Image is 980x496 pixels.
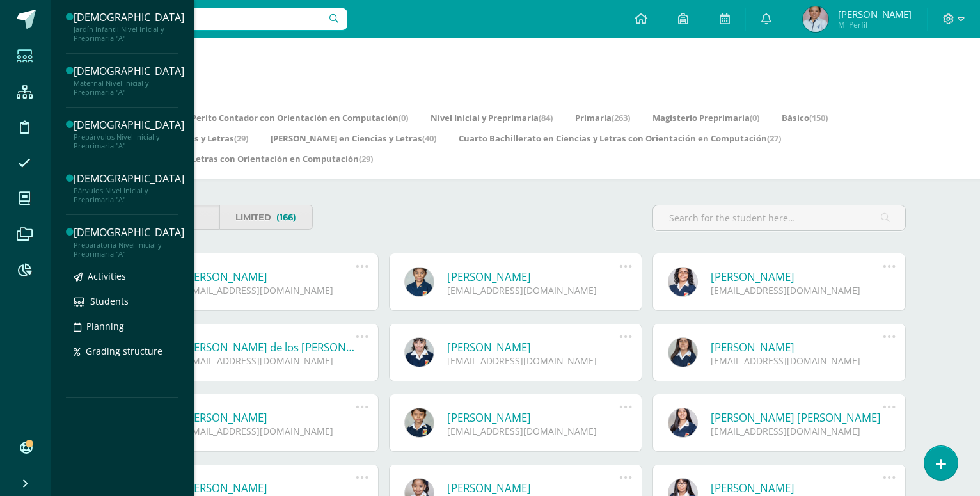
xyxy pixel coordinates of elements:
a: [PERSON_NAME] [711,340,883,355]
a: Planning [74,319,184,333]
a: [PERSON_NAME] [184,410,356,425]
input: Search for the student here… [653,205,905,230]
span: (150) [809,112,828,124]
a: Limited(166) [219,205,313,230]
div: [DEMOGRAPHIC_DATA] [74,64,184,79]
span: (27) [767,132,781,144]
a: [DEMOGRAPHIC_DATA]Prepárvulos Nivel Inicial y Preprimaria "A" [74,118,184,150]
span: Mi Perfil [838,19,912,30]
a: [PERSON_NAME] [447,481,619,495]
a: [PERSON_NAME] [447,410,619,425]
span: (166) [276,205,296,229]
a: [PERSON_NAME] [184,481,356,495]
div: [DEMOGRAPHIC_DATA] [74,172,184,186]
a: [PERSON_NAME] [PERSON_NAME] [711,410,883,425]
span: (84) [539,112,553,124]
a: Básico(150) [782,108,828,128]
div: [EMAIL_ADDRESS][DOMAIN_NAME] [711,284,883,296]
a: [PERSON_NAME] [711,269,883,284]
span: (263) [612,112,630,124]
div: Jardín Infantil Nivel Inicial y Preprimaria "A" [74,25,184,43]
a: Activities [74,269,184,284]
a: [PERSON_NAME] [184,269,356,284]
div: [EMAIL_ADDRESS][DOMAIN_NAME] [447,355,619,367]
a: Primaria(263) [575,108,630,128]
div: Maternal Nivel Inicial y Preprimaria "A" [74,79,184,97]
div: Párvulos Nivel Inicial y Preprimaria "A" [74,186,184,204]
span: (0) [399,112,408,124]
div: [EMAIL_ADDRESS][DOMAIN_NAME] [447,284,619,296]
span: (29) [234,132,248,144]
div: [EMAIL_ADDRESS][DOMAIN_NAME] [184,284,356,296]
a: [PERSON_NAME] en Ciencias y Letras con Orientación en Computación(29) [67,148,373,169]
a: Magisterio Preprimaria(0) [652,108,759,128]
div: [DEMOGRAPHIC_DATA] [74,225,184,240]
span: Activities [88,270,126,282]
span: [PERSON_NAME] [838,8,912,20]
div: Prepárvulos Nivel Inicial y Preprimaria "A" [74,132,184,150]
a: [DEMOGRAPHIC_DATA]Maternal Nivel Inicial y Preprimaria "A" [74,64,184,97]
a: Sexto Perito Contador con Orientación en Computación(0) [166,108,408,128]
div: Preparatoria Nivel Inicial y Preprimaria "A" [74,241,184,259]
div: [DEMOGRAPHIC_DATA] [74,10,184,25]
span: Students [90,295,129,307]
a: [PERSON_NAME] de los [PERSON_NAME] [184,340,356,355]
a: [PERSON_NAME] [711,481,883,495]
input: Search a user… [59,8,347,30]
span: (40) [422,132,436,144]
a: Nivel Inicial y Preprimaria(84) [431,108,553,128]
div: [EMAIL_ADDRESS][DOMAIN_NAME] [711,425,883,437]
span: (0) [750,112,759,124]
img: 55aacedf8adb5f628c9ac20f0ef23465.png [803,6,828,32]
span: Grading structure [86,345,162,357]
a: [PERSON_NAME] [447,340,619,355]
a: Cuarto Bachillerato en Ciencias y Letras con Orientación en Computación(27) [459,128,781,148]
div: [DEMOGRAPHIC_DATA] [74,118,184,132]
span: (29) [359,153,373,164]
a: [DEMOGRAPHIC_DATA]Párvulos Nivel Inicial y Preprimaria "A" [74,172,184,204]
div: [EMAIL_ADDRESS][DOMAIN_NAME] [184,355,356,367]
div: [EMAIL_ADDRESS][DOMAIN_NAME] [711,355,883,367]
span: (622) [173,205,194,229]
a: Grading structure [74,344,184,358]
a: [PERSON_NAME] [447,269,619,284]
a: [PERSON_NAME] en Ciencias y Letras(40) [271,128,436,148]
a: [DEMOGRAPHIC_DATA]Jardín Infantil Nivel Inicial y Preprimaria "A" [74,10,184,43]
div: [EMAIL_ADDRESS][DOMAIN_NAME] [184,425,356,437]
a: Students [74,294,184,308]
span: Planning [86,320,124,332]
a: [DEMOGRAPHIC_DATA]Preparatoria Nivel Inicial y Preprimaria "A" [74,225,184,258]
div: [EMAIL_ADDRESS][DOMAIN_NAME] [447,425,619,437]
